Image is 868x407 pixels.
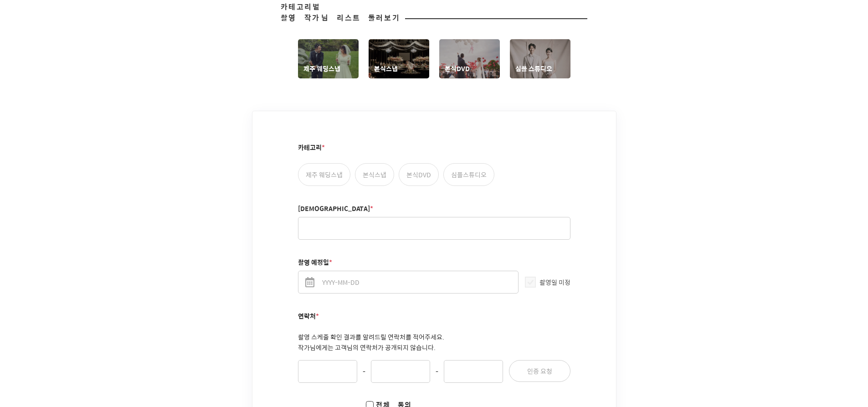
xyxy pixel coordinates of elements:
[369,39,429,78] a: 본식스냅
[399,163,439,186] label: 본식DVD
[298,258,332,267] label: 촬영 예정일
[60,289,118,312] a: 대화
[298,312,319,321] label: 연락처
[298,163,350,186] label: 제주 웨딩스냅
[363,366,365,376] span: -
[539,277,570,287] span: 촬영일 미정
[439,39,500,78] a: 본식DVD
[3,289,60,312] a: 홈
[298,143,325,152] label: 카테고리
[298,332,570,353] p: 촬영 스케줄 확인 결과를 알려드릴 연락처를 적어주세요. 작가님에게는 고객님의 연락처가 공개되지 않습니다.
[281,1,401,23] span: 카테고리별 촬영 작가님 리스트 둘러보기
[298,39,359,78] a: 제주 웨딩스냅
[510,39,570,78] a: 심플 스튜디오
[444,360,503,383] input: last
[436,366,438,376] span: -
[509,360,570,382] button: 인증 요청
[141,303,152,310] span: 설정
[298,204,373,213] label: [DEMOGRAPHIC_DATA]
[371,360,430,383] input: middle
[298,271,519,294] input: YYYY-MM-DD
[118,289,175,312] a: 설정
[355,163,394,186] label: 본식스냅
[443,163,494,186] label: 심플스튜디오
[83,303,94,310] span: 대화
[29,303,34,310] span: 홈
